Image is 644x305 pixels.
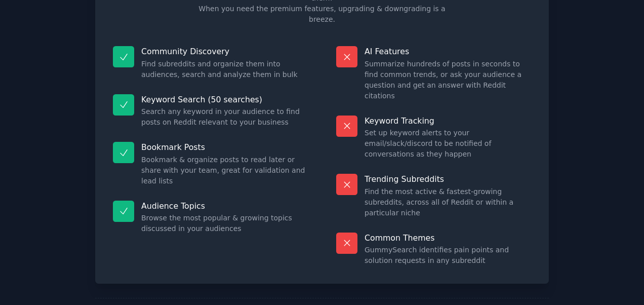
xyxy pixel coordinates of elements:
[141,155,308,186] dd: Bookmark & organize posts to read later or share with your team, great for validation and lead lists
[141,201,308,211] p: Audience Topics
[365,128,531,160] dd: Set up keyword alerts to your email/slack/discord to be notified of conversations as they happen
[365,46,531,57] p: AI Features
[141,213,308,234] dd: Browse the most popular & growing topics discussed in your audiences
[365,186,531,218] dd: Find the most active & fastest-growing subreddits, across all of Reddit or within a particular niche
[365,174,531,184] p: Trending Subreddits
[365,116,531,126] p: Keyword Tracking
[141,46,308,57] p: Community Discovery
[141,59,308,80] dd: Find subreddits and organize them into audiences, search and analyze them in bulk
[141,106,308,128] dd: Search any keyword in your audience to find posts on Reddit relevant to your business
[365,233,531,243] p: Common Themes
[141,94,308,105] p: Keyword Search (50 searches)
[365,59,531,101] dd: Summarize hundreds of posts in seconds to find common trends, or ask your audience a question and...
[141,142,308,152] p: Bookmark Posts
[365,245,531,266] dd: GummySearch identifies pain points and solution requests in any subreddit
